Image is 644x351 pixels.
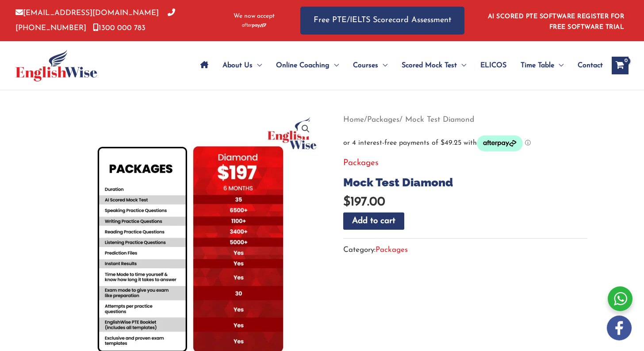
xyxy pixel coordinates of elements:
[612,57,629,74] a: View Shopping Cart, empty
[578,50,603,81] span: Contact
[353,50,378,81] span: Courses
[343,176,587,189] h1: Mock Test Diamond
[343,116,364,123] a: Home
[554,50,563,81] span: Menu Toggle
[378,50,387,81] span: Menu Toggle
[193,50,603,81] nav: Site Navigation: Main Menu
[330,50,339,81] span: Menu Toggle
[343,196,385,208] bdi: 197.00
[15,9,175,31] a: [PHONE_NUMBER]
[242,23,266,28] img: Afterpay-Logo
[215,50,269,81] a: About UsMenu Toggle
[253,50,262,81] span: Menu Toggle
[343,159,379,167] a: Packages
[367,116,399,123] a: Packages
[521,50,554,81] span: Time Table
[514,50,571,81] a: Time TableMenu Toggle
[15,9,159,17] a: [EMAIL_ADDRESS][DOMAIN_NAME]
[571,50,603,81] a: Contact
[15,50,97,81] img: cropped-ew-logo
[93,24,146,32] a: 1300 000 783
[234,12,275,21] span: We now accept
[457,50,466,81] span: Menu Toggle
[343,196,350,208] span: $
[483,6,629,35] aside: Header Widget 1
[269,50,346,81] a: Online CoachingMenu Toggle
[346,50,395,81] a: CoursesMenu Toggle
[376,246,408,254] a: Packages
[343,112,587,127] nav: Breadcrumb
[607,316,632,340] img: white-facebook.png
[343,212,404,230] button: Add to cart
[488,13,625,31] a: AI SCORED PTE SOFTWARE REGISTER FOR FREE SOFTWARE TRIAL
[298,121,314,137] a: View full-screen image gallery
[480,50,506,81] span: ELICOS
[300,7,464,35] a: Free PTE/IELTS Scorecard Assessment
[276,50,330,81] span: Online Coaching
[402,50,457,81] span: Scored Mock Test
[222,50,253,81] span: About Us
[395,50,473,81] a: Scored Mock TestMenu Toggle
[343,243,408,257] span: Category:
[473,50,514,81] a: ELICOS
